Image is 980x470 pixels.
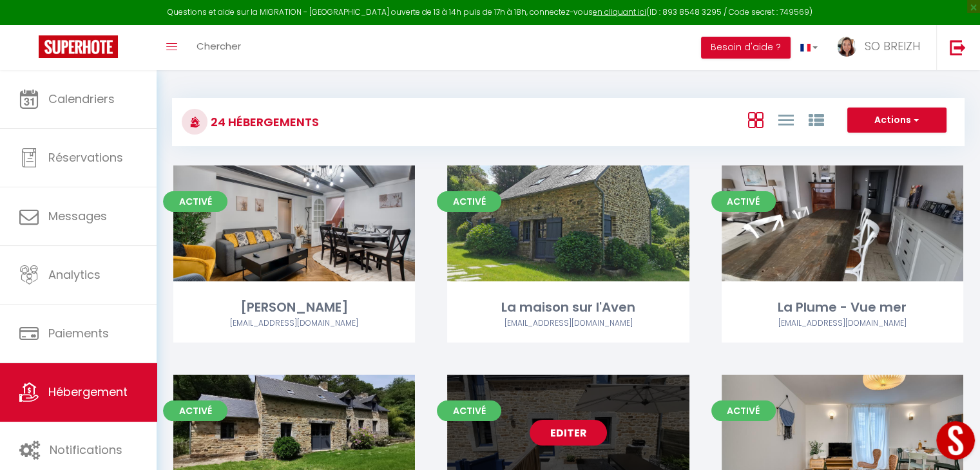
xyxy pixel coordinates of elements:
[48,149,123,165] span: Réservations
[50,442,122,458] span: Notifications
[207,108,319,136] h3: 24 Hébergements
[447,317,689,330] div: Airbnb
[803,211,881,236] a: Editer
[847,108,946,133] button: Actions
[722,297,963,317] div: La Plume - Vue mer
[747,109,763,130] a: Vue en Box
[39,35,118,58] img: Super Booking
[173,317,415,330] div: Airbnb
[447,297,689,317] div: La maison sur l'Aven
[48,325,109,341] span: Paiements
[437,191,501,212] span: Activé
[530,420,607,446] a: Editer
[256,211,333,236] a: Editer
[711,191,776,212] span: Activé
[48,91,115,107] span: Calendriers
[173,297,415,317] div: [PERSON_NAME]
[593,6,646,17] a: en cliquant ici
[778,109,793,130] a: Vue en Liste
[48,384,128,400] span: Hébergement
[803,420,881,446] a: Editer
[187,25,251,70] a: Chercher
[722,317,963,330] div: Airbnb
[163,191,227,212] span: Activé
[827,25,936,70] a: ... SO BREIZH
[437,400,501,421] span: Activé
[530,211,607,236] a: Editer
[256,420,333,446] a: Editer
[926,416,980,470] iframe: LiveChat chat widget
[197,39,241,53] span: Chercher
[865,38,920,54] span: SO BREIZH
[950,39,966,55] img: logout
[48,208,107,224] span: Messages
[711,400,776,421] span: Activé
[701,37,791,59] button: Besoin d'aide ?
[837,37,856,57] img: ...
[48,267,101,283] span: Analytics
[808,109,823,130] a: Vue par Groupe
[163,400,227,421] span: Activé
